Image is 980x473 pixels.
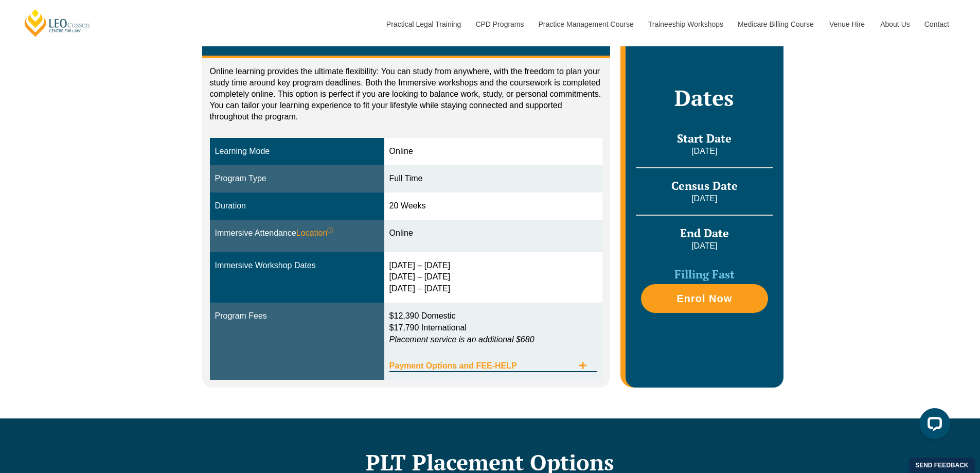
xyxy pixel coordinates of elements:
[296,227,334,239] span: Location
[917,2,957,46] a: Contact
[215,200,379,212] div: Duration
[23,8,92,38] a: [PERSON_NAME] Centre for Law
[389,260,598,295] div: [DATE] – [DATE] [DATE] – [DATE] [DATE] – [DATE]
[730,2,822,46] a: Medicare Billing Course
[911,404,954,447] iframe: LiveChat chat widget
[389,200,598,212] div: 20 Weeks
[389,311,456,320] span: $12,390 Domestic
[215,146,379,157] div: Learning Mode
[379,2,468,46] a: Practical Legal Training
[389,173,598,185] div: Full Time
[640,2,730,46] a: Traineeship Workshops
[389,227,598,239] div: Online
[674,267,735,282] span: Filling Fast
[389,362,574,370] span: Payment Options and FEE-HELP
[210,66,603,122] p: Online learning provides the ultimate flexibility: You can study from anywhere, with the freedom ...
[636,146,773,157] p: [DATE]
[641,284,768,313] a: Enrol Now
[636,85,773,111] h2: Dates
[389,323,467,332] span: $17,790 International
[676,293,732,304] span: Enrol Now
[389,335,534,344] em: Placement service is an additional $680
[468,2,530,46] a: CPD Programs
[636,240,773,252] p: [DATE]
[215,310,379,322] div: Program Fees
[215,173,379,185] div: Program Type
[822,2,872,46] a: Venue Hire
[327,227,333,234] sup: ⓘ
[215,260,379,272] div: Immersive Workshop Dates
[215,227,379,239] div: Immersive Attendance
[202,26,611,387] div: Tabs. Open items with Enter or Space, close with Escape and navigate using the Arrow keys.
[671,178,738,193] span: Census Date
[680,225,729,240] span: End Date
[677,131,732,146] span: Start Date
[389,146,598,157] div: Online
[872,2,917,46] a: About Us
[636,193,773,204] p: [DATE]
[531,2,640,46] a: Practice Management Course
